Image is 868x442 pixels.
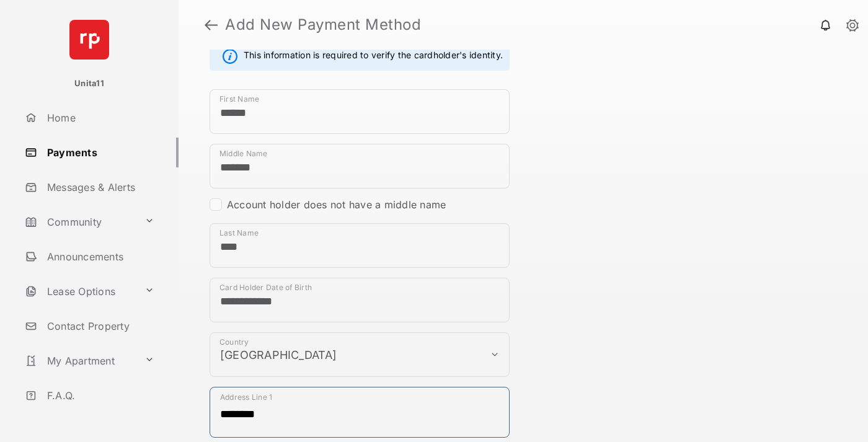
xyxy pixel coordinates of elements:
a: Home [20,103,179,133]
a: My Apartment [20,346,139,376]
p: Unita11 [74,77,104,90]
div: payment_method_screening[postal_addresses][country] [210,332,510,377]
label: Account holder does not have a middle name [227,198,446,211]
a: Payments [20,138,179,167]
div: payment_method_screening[postal_addresses][addressLine1] [210,387,510,438]
a: Community [20,207,139,237]
img: svg+xml;base64,PHN2ZyB4bWxucz0iaHR0cDovL3d3dy53My5vcmcvMjAwMC9zdmciIHdpZHRoPSI2NCIgaGVpZ2h0PSI2NC... [69,20,109,60]
a: Lease Options [20,276,139,306]
strong: Add New Payment Method [225,17,421,32]
a: F.A.Q. [20,381,179,410]
a: Messages & Alerts [20,172,179,202]
a: Announcements [20,242,179,272]
a: Contact Property [20,311,179,341]
span: This information is required to verify the cardholder's identity. [244,49,503,64]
